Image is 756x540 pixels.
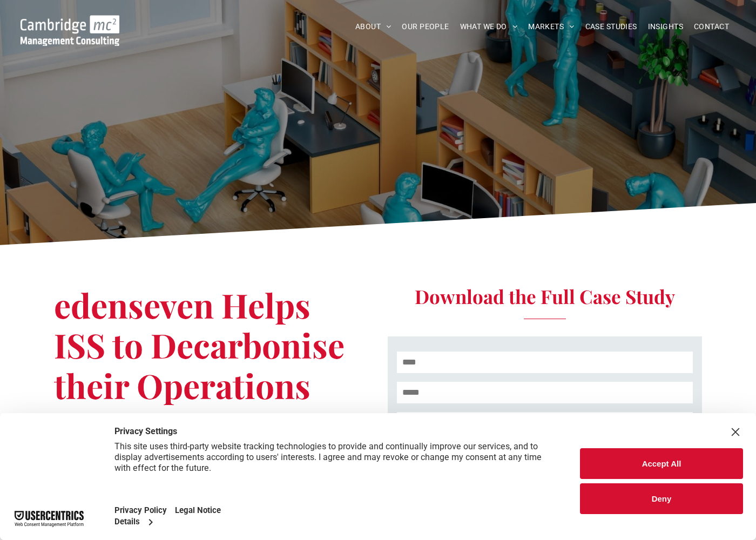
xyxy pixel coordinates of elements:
[455,18,523,35] a: WHAT WE DO
[580,18,643,35] a: CASE STUDIES
[396,18,454,35] a: OUR PEOPLE
[643,18,688,35] a: INSIGHTS
[415,283,675,309] span: Download the Full Case Study
[21,15,119,46] img: Go to Homepage
[350,18,397,35] a: ABOUT
[688,18,734,35] a: CONTACT
[54,282,345,408] span: edenseven Helps ISS to Decarbonise their Operations
[523,18,579,35] a: MARKETS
